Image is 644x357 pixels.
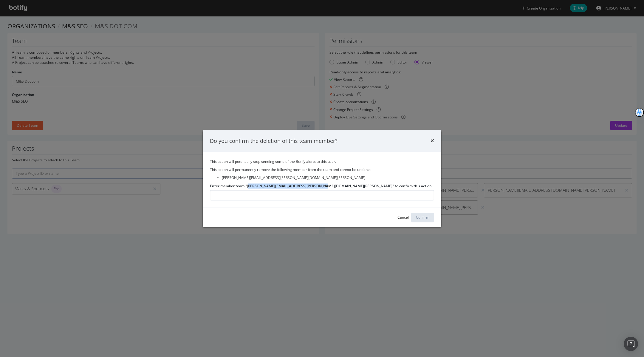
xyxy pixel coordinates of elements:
[222,175,434,180] li: [PERSON_NAME][EMAIL_ADDRESS][PERSON_NAME][DOMAIN_NAME][PERSON_NAME]
[397,215,409,220] div: Cancel
[210,183,432,188] label: Enter member team "[PERSON_NAME][EMAIL_ADDRESS][PERSON_NAME][DOMAIN_NAME][PERSON_NAME]" to confir...
[624,337,638,351] div: Open Intercom Messenger
[210,137,338,145] div: Do you confirm the deletion of this team member?
[397,213,409,222] button: Cancel
[210,159,434,164] p: This action will potentially stop sending some of the Botify alerts to this user.
[203,130,441,227] div: modal
[416,215,429,220] div: Confirm
[411,213,434,222] button: Confirm
[210,167,434,172] p: This action will permanently remove the following member from the team and cannot be undone:
[431,137,434,145] div: times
